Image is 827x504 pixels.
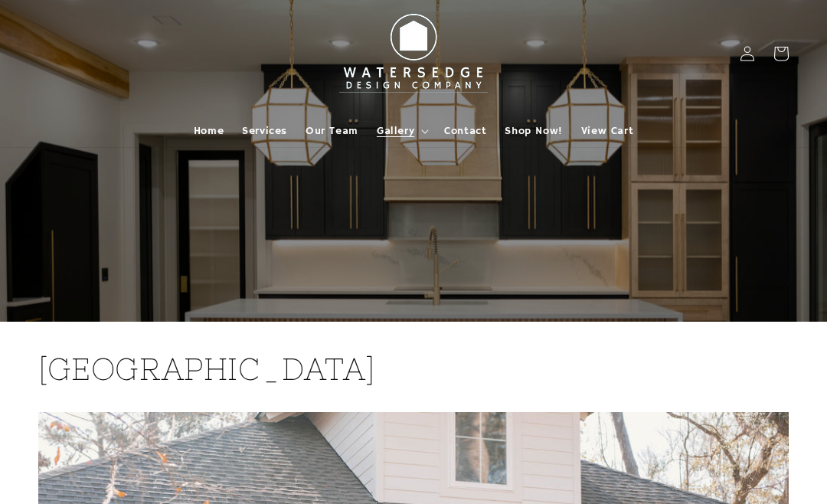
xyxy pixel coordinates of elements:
[233,115,296,147] a: Services
[194,124,224,138] span: Home
[377,124,414,138] span: Gallery
[444,124,486,138] span: Contact
[368,115,435,147] summary: Gallery
[581,124,633,138] span: View Cart
[306,124,358,138] span: Our Team
[505,124,562,138] span: Shop Now!
[572,115,642,147] a: View Cart
[185,115,233,147] a: Home
[329,6,498,101] img: Watersedge Design Co
[435,115,495,147] a: Contact
[242,124,287,138] span: Services
[38,349,789,389] h2: [GEOGRAPHIC_DATA]
[495,115,571,147] a: Shop Now!
[296,115,368,147] a: Our Team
